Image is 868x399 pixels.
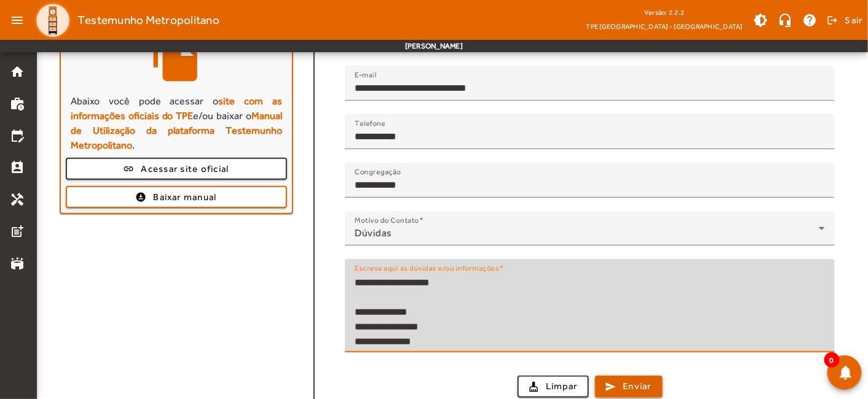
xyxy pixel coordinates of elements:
button: Acessar site oficial [66,158,287,180]
mat-icon: post_add [10,224,25,239]
button: Sair [826,11,863,29]
mat-label: E-mail [355,71,376,79]
mat-icon: stadium [10,256,25,271]
span: Sair [845,10,863,30]
button: Enviar [595,376,663,398]
mat-icon: handyman [10,192,25,207]
button: Limpar [518,376,589,398]
a: Testemunho Metropolitano [30,2,219,39]
span: Dúvidas [355,227,392,239]
span: Testemunho Metropolitano [77,10,219,30]
mat-label: Motivo do Contato [355,216,419,225]
span: 0 [824,352,840,368]
mat-icon: home [10,64,25,79]
div: Versão: 2.2.2 [586,5,743,20]
p: Abaixo você pode acessar o e/ou baixar o . [71,94,282,153]
mat-label: Telefone [355,119,385,128]
mat-icon: menu [5,8,30,33]
span: TPE [GEOGRAPHIC_DATA] - [GEOGRAPHIC_DATA] [586,20,743,33]
strong: site com as informações oficiais do TPE [71,95,282,122]
mat-icon: work_history [10,96,25,111]
strong: Manual de Utilização da plataforma Testemunho Metropolitano [71,110,282,151]
button: Baixar manual [66,186,287,208]
span: Acessar site oficial [141,162,229,176]
mat-label: Congregação [355,168,401,176]
img: Logo TPE [34,2,71,39]
span: Limpar [546,379,578,393]
mat-icon: file_copy [146,28,207,90]
span: Baixar manual [153,190,216,204]
mat-label: Escreva aqui as dúvidas e/ou informações [355,264,500,273]
mat-icon: edit_calendar [10,128,25,143]
span: Enviar [623,379,652,393]
mat-icon: perm_contact_calendar [10,160,25,175]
